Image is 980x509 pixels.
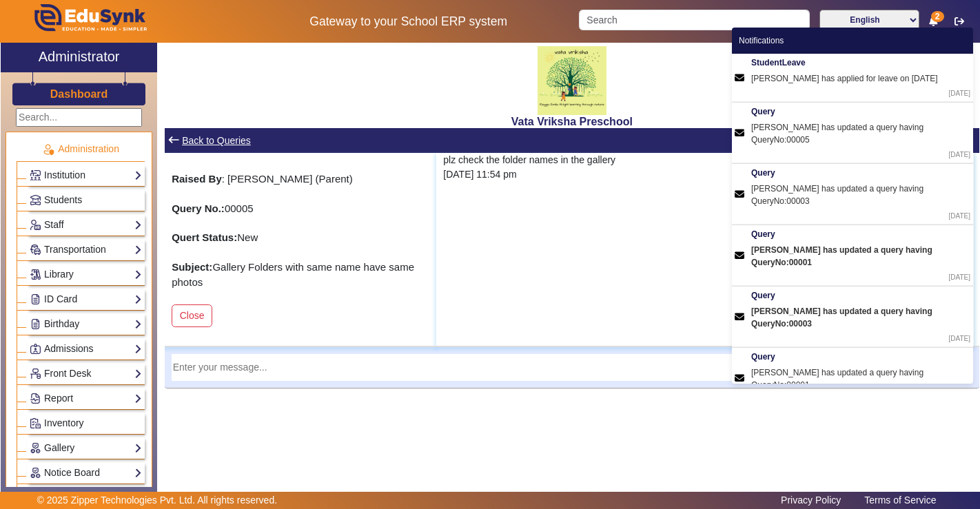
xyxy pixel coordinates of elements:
[172,230,429,246] div: New
[30,415,142,431] a: Inventory
[857,491,943,509] a: Terms of Service
[739,34,784,47] span: Notifications
[172,173,222,185] b: Raised By
[172,260,429,291] div: Gallery Folders with same name have same photos
[443,153,966,167] div: plz check the folder names in the gallery
[1,43,157,72] a: Administrator
[751,72,970,85] div: [PERSON_NAME] has applied for leave on [DATE]
[751,228,970,240] div: Query
[172,304,212,328] button: Close
[172,261,212,273] b: Subject:
[37,493,278,508] p: © 2025 Zipper Technologies Pvt. Ltd. All rights reserved.
[165,115,979,128] h2: Vata Vriksha Preschool
[44,194,82,205] span: Students
[42,143,54,156] img: Administration.png
[751,272,970,282] div: [DATE]
[751,121,970,146] div: [PERSON_NAME] has updated a query having QueryNo:00005
[751,289,970,302] div: Query
[751,305,970,330] div: [PERSON_NAME] has updated a query having QueryNo:00003
[931,11,944,22] span: 2
[751,244,970,269] div: [PERSON_NAME] has updated a query having QueryNo:00001
[30,195,41,205] img: Students.png
[751,167,970,179] div: Query
[39,48,120,65] h2: Administrator
[751,333,970,344] div: [DATE]
[751,105,970,118] div: Query
[50,87,109,101] a: Dashboard
[44,417,84,428] span: Inventory
[751,149,970,160] div: [DATE]
[751,56,970,69] div: StudentLeave
[172,202,225,214] b: Query No.:
[172,201,429,217] div: 00005
[774,491,848,509] a: Privacy Policy
[443,167,966,182] div: [DATE] 11:54 pm
[579,10,810,30] input: Search
[751,183,970,207] div: [PERSON_NAME] has updated a query having QueryNo:00003
[751,88,970,98] div: [DATE]
[253,14,564,29] h5: Gateway to your School ERP system
[50,87,108,101] h3: Dashboard
[17,142,145,156] p: Administration
[751,211,970,221] div: [DATE]
[751,351,970,363] div: Query
[751,366,970,391] div: [PERSON_NAME] has updated a query having QueryNo:00001
[167,133,181,147] mat-icon: keyboard_backspace
[172,354,905,381] input: Enter your message...
[538,46,606,115] img: 817d6453-c4a2-41f8-ac39-e8a470f27eea
[30,418,41,428] img: Inventory.png
[16,108,142,127] input: Search...
[30,192,142,208] a: Students
[172,231,237,243] b: Quert Status:
[181,132,252,149] a: Back to Queries
[172,172,429,187] div: : [PERSON_NAME] (Parent)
